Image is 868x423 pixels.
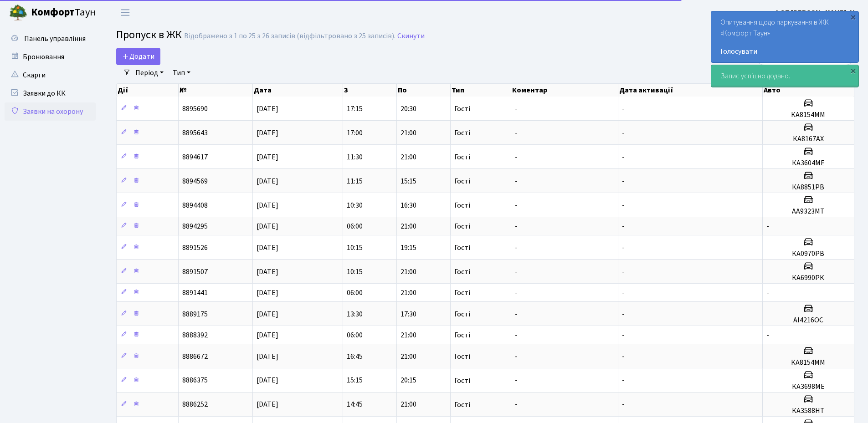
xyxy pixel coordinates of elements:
span: [DATE] [257,376,278,386]
span: Гості [454,401,470,408]
span: Гості [454,268,470,275]
span: Додати [122,51,154,61]
b: ФОП [PERSON_NAME]. Н. [774,8,857,18]
span: Гості [454,353,470,360]
th: Тип [451,84,512,97]
span: 21:00 [401,152,416,162]
span: 8894408 [182,200,208,210]
span: 8889175 [182,309,208,319]
h5: АІ4216ОС [766,316,850,325]
span: 21:00 [401,288,416,298]
span: 06:00 [347,288,363,298]
span: Гості [454,202,470,209]
span: 21:00 [401,352,416,362]
span: Гості [454,153,470,161]
th: Дата [253,84,343,97]
span: - [515,243,518,253]
span: 21:00 [401,221,416,231]
span: 17:30 [401,309,416,319]
a: ФОП [PERSON_NAME]. Н. [774,7,857,18]
span: 8891441 [182,288,208,298]
span: - [622,330,625,340]
span: Гості [454,289,470,296]
span: - [515,288,518,298]
h5: КА6990РК [766,274,850,282]
span: [DATE] [257,330,278,340]
a: Заявки на охорону [5,102,96,121]
a: Бронювання [5,48,96,66]
span: - [622,400,625,410]
th: Авто [763,84,854,97]
span: 21:00 [401,128,416,138]
span: - [622,200,625,210]
span: [DATE] [257,200,278,210]
span: - [515,104,518,114]
span: - [622,152,625,162]
span: 14:45 [347,400,363,410]
span: 8886375 [182,376,208,386]
span: 06:00 [347,221,363,231]
h5: КА8154ММ [766,111,850,119]
a: Голосувати [720,46,849,57]
span: Гості [454,178,470,185]
span: - [622,352,625,362]
a: Період [132,65,167,81]
span: [DATE] [257,128,278,138]
div: × [848,66,858,75]
span: 06:00 [347,330,363,340]
span: Пропуск в ЖК [116,27,182,43]
span: - [515,221,518,231]
th: Коментар [511,84,618,97]
span: 17:15 [347,104,363,114]
span: 17:00 [347,128,363,138]
span: 15:15 [347,376,363,386]
span: - [515,330,518,340]
a: Заявки до КК [5,84,96,102]
span: Гості [454,244,470,251]
th: Дата активації [618,84,762,97]
span: - [766,288,769,298]
span: 11:15 [347,176,363,186]
b: Комфорт [31,5,75,20]
span: - [622,176,625,186]
span: - [622,104,625,114]
span: [DATE] [257,288,278,298]
th: З [343,84,397,97]
h5: КА3604МЕ [766,159,850,168]
th: По [397,84,451,97]
span: 21:00 [401,267,416,277]
span: 19:15 [401,243,416,253]
span: 8894569 [182,176,208,186]
span: - [622,309,625,319]
span: - [515,352,518,362]
span: - [515,176,518,186]
img: logo.png [9,4,27,22]
span: Гості [454,129,470,137]
span: - [622,288,625,298]
div: Відображено з 1 по 25 з 26 записів (відфільтровано з 25 записів). [184,32,395,41]
span: [DATE] [257,152,278,162]
h5: КА8154ММ [766,358,850,367]
span: [DATE] [257,352,278,362]
span: 21:00 [401,400,416,410]
div: Запис успішно додано. [711,65,858,87]
span: 15:15 [401,176,416,186]
span: 16:30 [401,200,416,210]
span: 8895643 [182,128,208,138]
span: Гості [454,105,470,112]
span: - [515,128,518,138]
span: 8886672 [182,352,208,362]
span: 13:30 [347,309,363,319]
span: 10:30 [347,200,363,210]
span: [DATE] [257,400,278,410]
a: Тип [169,65,194,81]
span: - [622,221,625,231]
h5: КА3588НТ [766,407,850,415]
h5: КА8851РВ [766,183,850,192]
a: Панель управління [5,30,96,48]
span: [DATE] [257,221,278,231]
span: Гості [454,311,470,318]
a: Додати [116,48,160,65]
h5: КА8167АХ [766,135,850,143]
span: 10:15 [347,267,363,277]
